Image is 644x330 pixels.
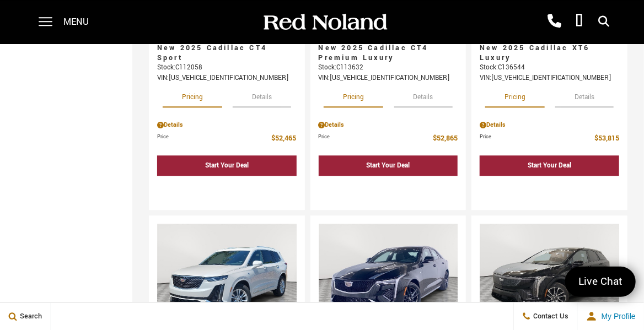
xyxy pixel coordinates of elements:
[17,311,42,321] span: Search
[480,133,619,144] a: Price $53,815
[157,133,297,144] a: Price $52,465
[319,33,458,63] a: New 2025New 2025 Cadillac CT4 Premium Luxury
[480,73,619,83] div: VIN: [US_VEHICLE_IDENTIFICATION_NUMBER]
[555,83,614,107] button: details tab
[319,178,458,199] div: undefined - New 2025 Cadillac CT4 Premium Luxury With Navigation
[319,133,433,144] span: Price
[480,120,619,130] div: Pricing Details - New 2025 Cadillac XT6 Luxury With Navigation & AWD
[319,63,458,73] div: Stock : C113632
[480,33,619,63] a: New 2025New 2025 Cadillac XT6 Luxury
[157,133,272,144] span: Price
[157,178,297,199] div: undefined - New 2025 Cadillac CT4 Sport With Navigation
[163,83,222,107] button: pricing tab
[480,63,619,73] div: Stock : C136544
[157,43,288,63] span: New 2025 Cadillac CT4 Sport
[319,73,458,83] div: VIN: [US_VEHICLE_IDENTIFICATION_NUMBER]
[480,43,611,63] span: New 2025 Cadillac XT6 Luxury
[324,83,383,107] button: pricing tab
[573,274,628,289] span: Live Chat
[594,133,619,144] span: $53,815
[157,120,297,130] div: Pricing Details - New 2025 Cadillac CT4 Sport With Navigation
[578,302,644,330] button: Open user profile menu
[531,311,569,321] span: Contact Us
[366,161,410,170] div: Start Your Deal
[480,178,619,199] div: undefined - New 2025 Cadillac XT6 Luxury With Navigation & AWD
[319,155,458,176] div: Start Your Deal
[485,83,545,107] button: pricing tab
[157,33,297,63] a: New 2025New 2025 Cadillac CT4 Sport
[157,73,297,83] div: VIN: [US_VEHICLE_IDENTIFICATION_NUMBER]
[597,312,636,321] span: My Profile
[480,155,619,176] div: Start Your Deal
[319,120,458,130] div: Pricing Details - New 2025 Cadillac CT4 Premium Luxury With Navigation
[261,13,388,32] img: Red Noland Auto Group
[157,155,297,176] div: Start Your Deal
[272,133,297,144] span: $52,465
[319,133,458,144] a: Price $52,865
[233,83,291,107] button: details tab
[319,43,450,63] span: New 2025 Cadillac CT4 Premium Luxury
[528,161,571,170] div: Start Your Deal
[433,133,458,144] span: $52,865
[157,63,297,73] div: Stock : C112058
[205,161,249,170] div: Start Your Deal
[565,267,636,297] a: Live Chat
[394,83,453,107] button: details tab
[480,133,594,144] span: Price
